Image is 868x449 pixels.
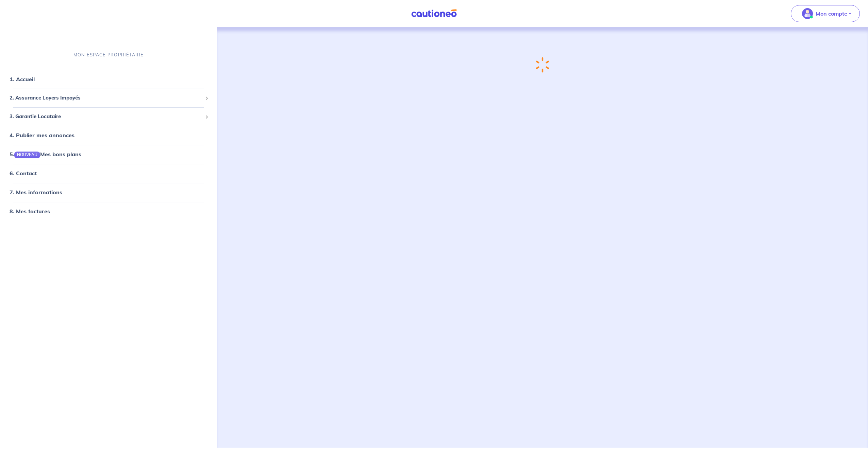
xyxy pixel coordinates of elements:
img: Cautioneo [408,9,460,18]
a: 8. Mes factures [10,208,50,215]
div: 3. Garantie Locataire [3,110,214,123]
div: 7. Mes informations [3,186,214,199]
div: 1. Accueil [3,72,214,86]
span: 3. Garantie Locataire [10,113,202,121]
img: loading-spinner [532,55,552,75]
button: illu_account_valid_menu.svgMon compte [791,5,860,22]
a: 7. Mes informations [10,189,62,196]
img: illu_account_valid_menu.svg [802,8,813,19]
div: 4. Publier mes annonces [3,128,214,142]
a: 1. Accueil [10,76,35,83]
a: 4. Publier mes annonces [10,132,74,139]
div: 5.NOUVEAUMes bons plans [3,147,214,161]
div: 2. Assurance Loyers Impayés [3,91,214,105]
div: 8. Mes factures [3,205,214,218]
p: Mon compte [816,10,847,18]
span: 2. Assurance Loyers Impayés [10,94,202,102]
a: 5.NOUVEAUMes bons plans [10,151,81,158]
div: 6. Contact [3,167,214,180]
p: MON ESPACE PROPRIÉTAIRE [73,52,144,58]
a: 6. Contact [10,170,37,177]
